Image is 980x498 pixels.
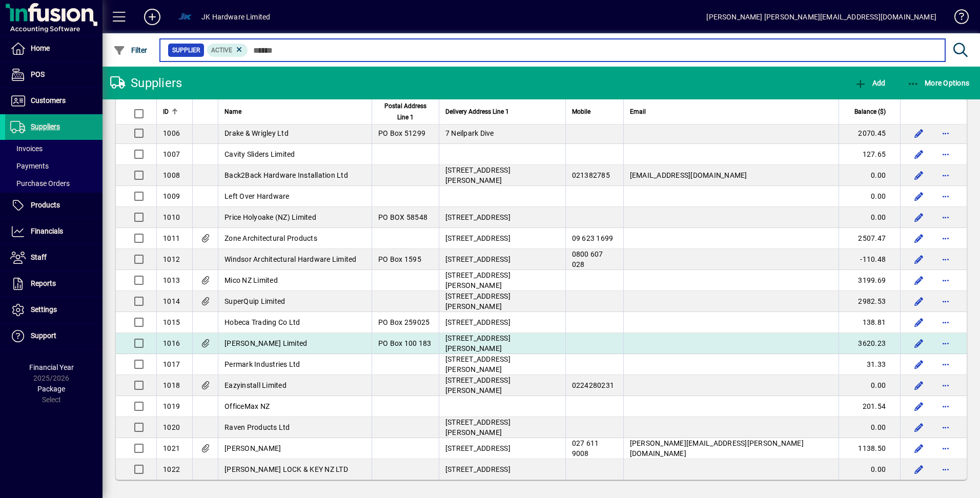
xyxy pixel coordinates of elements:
[839,354,900,375] td: 31.33
[29,363,74,371] span: Financial Year
[839,249,900,270] td: -110.48
[839,459,900,480] td: 0.00
[224,318,300,326] span: Hobeca Trading Co Ltd
[911,314,927,330] button: Edit
[224,381,287,389] span: Eazyinstall Limited
[163,106,169,117] span: ID
[163,423,180,431] span: 1020
[378,100,433,123] span: Postal Address Line 1
[10,179,70,188] span: Purchase Orders
[169,8,201,26] button: Profile
[163,150,180,158] span: 1007
[937,293,954,309] button: More options
[839,417,900,438] td: 0.00
[572,439,599,458] span: 027 611 9008
[445,234,511,242] span: [STREET_ADDRESS]
[854,106,886,117] span: Balance ($)
[937,125,954,141] button: More options
[445,106,509,117] span: Delivery Address Line 1
[630,171,747,179] span: [EMAIL_ADDRESS][DOMAIN_NAME]
[911,167,927,183] button: Edit
[163,465,180,473] span: 1022
[445,271,511,289] span: [STREET_ADDRESS][PERSON_NAME]
[378,213,427,221] span: PO BOX 58548
[163,171,180,179] span: 1008
[839,438,900,459] td: 1138.50
[224,297,285,305] span: SuperQuip Limited
[163,318,180,326] span: 1015
[207,44,248,57] mat-chip: Activation Status: Active
[10,144,43,153] span: Invoices
[5,193,103,218] a: Products
[224,171,348,179] span: Back2Back Hardware Installation Ltd
[224,360,300,368] span: Permark Industries Ltd
[224,213,316,221] span: Price Holyoake (NZ) Limited
[911,293,927,309] button: Edit
[224,444,281,452] span: [PERSON_NAME]
[224,234,317,242] span: Zone Architectural Products
[31,305,57,314] span: Settings
[163,106,186,117] div: ID
[5,297,103,323] a: Settings
[630,106,646,117] span: Email
[911,251,927,267] button: Edit
[854,79,885,87] span: Add
[937,440,954,457] button: More options
[224,150,295,158] span: Cavity Sliders Limited
[937,230,954,246] button: More options
[31,44,50,52] span: Home
[445,465,511,473] span: [STREET_ADDRESS]
[163,381,180,389] span: 1018
[163,276,180,284] span: 1013
[163,234,180,242] span: 1011
[5,245,103,271] a: Staff
[630,106,832,117] div: Email
[163,192,180,200] span: 1009
[572,250,603,268] span: 0800 607 028
[839,312,900,333] td: 138.81
[937,251,954,267] button: More options
[839,207,900,228] td: 0.00
[937,188,954,204] button: More options
[907,79,970,87] span: More Options
[852,74,888,92] button: Add
[839,291,900,312] td: 2982.53
[163,339,180,347] span: 1016
[31,96,66,105] span: Customers
[201,9,270,25] div: JK Hardware Limited
[911,461,927,478] button: Edit
[937,146,954,162] button: More options
[445,334,511,352] span: [STREET_ADDRESS][PERSON_NAME]
[37,385,65,393] span: Package
[937,419,954,435] button: More options
[905,74,972,92] button: More Options
[31,227,63,235] span: Financials
[839,144,900,165] td: 127.65
[911,398,927,414] button: Edit
[839,333,900,354] td: 3620.23
[31,331,56,340] span: Support
[937,461,954,478] button: More options
[911,419,927,435] button: Edit
[839,396,900,417] td: 201.54
[839,228,900,249] td: 2507.47
[911,356,927,372] button: Edit
[937,356,954,372] button: More options
[445,166,511,184] span: [STREET_ADDRESS][PERSON_NAME]
[937,314,954,330] button: More options
[5,175,103,192] a: Purchase Orders
[911,335,927,351] button: Edit
[572,171,610,179] span: 021382785
[163,255,180,263] span: 1012
[445,129,494,137] span: 7 Neilpark Dive
[378,255,421,263] span: PO Box 1595
[31,122,60,131] span: Suppliers
[31,201,60,209] span: Products
[911,272,927,288] button: Edit
[163,129,180,137] span: 1006
[911,146,927,162] button: Edit
[31,253,47,261] span: Staff
[445,318,511,326] span: [STREET_ADDRESS]
[572,106,590,117] span: Mobile
[5,36,103,61] a: Home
